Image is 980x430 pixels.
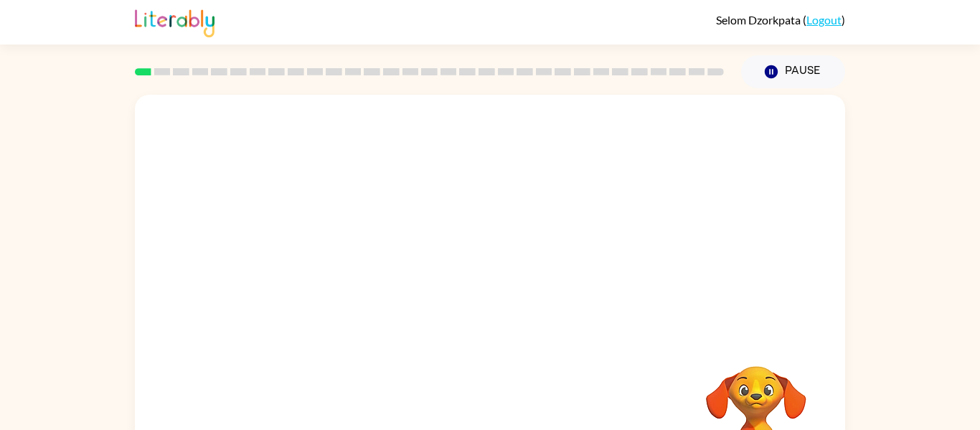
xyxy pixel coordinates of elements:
div: ( ) [716,13,845,27]
span: Selom Dzorkpata [716,13,803,27]
img: Literably [135,6,215,37]
button: Pause [741,55,845,88]
a: Logout [806,13,842,27]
